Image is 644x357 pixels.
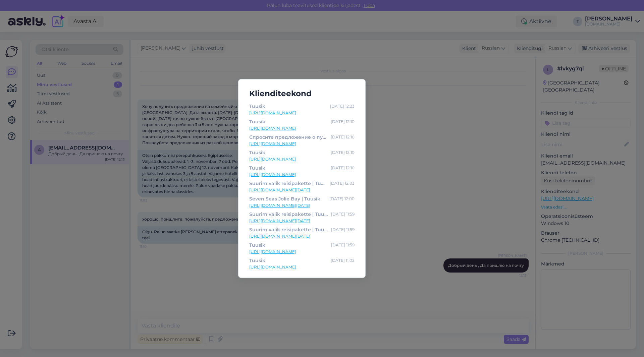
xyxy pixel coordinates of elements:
[249,125,355,131] a: [URL][DOMAIN_NAME]
[331,211,355,218] div: [DATE] 11:59
[249,180,327,187] div: Suurim valik reisipakette | Tuusik
[249,164,265,172] div: Tuusik
[249,118,265,125] div: Tuusik
[244,87,360,100] h5: Klienditeekond
[249,202,355,209] a: [URL][DOMAIN_NAME][DATE]
[249,226,328,233] div: Suurim valik reisipakette | Tuusik
[331,257,355,264] div: [DATE] 11:02
[249,249,355,255] a: [URL][DOMAIN_NAME]
[249,264,355,270] a: [URL][DOMAIN_NAME]
[249,156,355,162] a: [URL][DOMAIN_NAME]
[331,133,355,141] div: [DATE] 12:10
[249,133,328,141] div: Спросите предложение о путешествии | [PERSON_NAME]
[331,226,355,233] div: [DATE] 11:59
[249,211,328,218] div: Suurim valik reisipakette | Tuusik
[249,149,265,156] div: Tuusik
[331,164,355,172] div: [DATE] 12:10
[331,149,355,156] div: [DATE] 12:10
[329,195,355,202] div: [DATE] 12:00
[249,187,355,193] a: [URL][DOMAIN_NAME][DATE]
[330,103,355,110] div: [DATE] 12:23
[249,257,265,264] div: Tuusik
[330,180,355,187] div: [DATE] 12:03
[331,241,355,249] div: [DATE] 11:59
[249,141,355,147] a: [URL][DOMAIN_NAME]
[249,241,265,249] div: Tuusik
[249,195,320,202] div: Seven Seas Jolie Bay | Tuusik
[249,110,355,116] a: [URL][DOMAIN_NAME]
[249,218,355,224] a: [URL][DOMAIN_NAME][DATE]
[249,233,355,239] a: [URL][DOMAIN_NAME][DATE]
[331,118,355,125] div: [DATE] 12:10
[249,172,355,178] a: [URL][DOMAIN_NAME]
[249,103,265,110] div: Tuusik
